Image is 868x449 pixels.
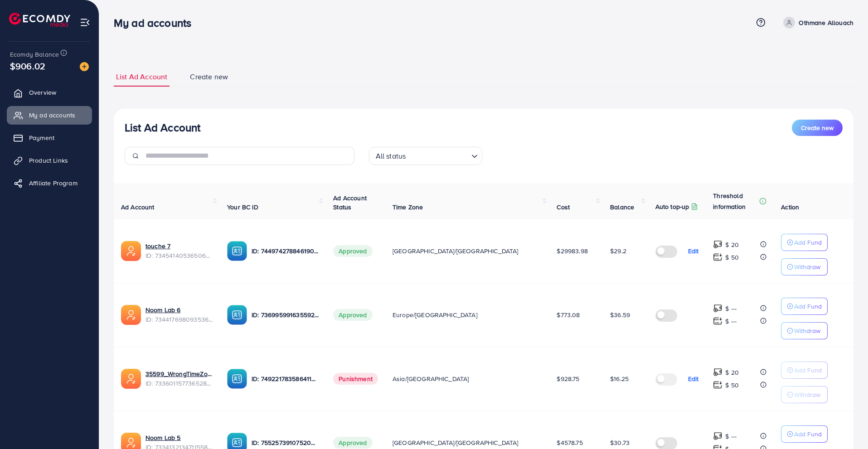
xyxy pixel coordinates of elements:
span: ID: 7345414053650628609 [145,251,213,260]
span: Create new [801,123,834,132]
button: Add Fund [781,362,828,379]
a: touche 7 [145,241,170,251]
p: $ --- [725,431,737,442]
a: Noom Lab 5 [145,433,181,442]
span: $29983.98 [557,246,587,256]
span: List Ad Account [116,72,167,82]
span: Create new [190,72,228,82]
p: Auto top-up [655,201,689,212]
a: My ad accounts [7,106,92,124]
a: 35599_WrongTimeZone [145,369,213,378]
span: Product Links [29,156,68,165]
p: $ 50 [725,380,739,391]
button: Withdraw [781,258,828,275]
div: <span class='underline'>touche 7</span></br>7345414053650628609 [145,241,213,260]
a: Product Links [7,151,92,169]
span: $16.25 [610,374,629,383]
img: top-up amount [713,304,723,313]
p: $ 50 [725,252,739,263]
span: $906.02 [10,59,45,72]
p: ID: 7449742788461903889 [252,246,319,256]
h3: List Ad Account [125,121,200,134]
p: ID: 7552573910752002064 [252,437,319,448]
button: Withdraw [781,386,828,403]
p: Add Fund [794,301,822,312]
div: <span class='underline'>35599_WrongTimeZone</span></br>7336011577365282818 [145,369,213,388]
span: Ad Account Status [333,193,367,212]
p: Edit [688,373,699,384]
span: $4578.75 [557,438,582,447]
p: ID: 7369959916355928081 [252,309,319,320]
span: Approved [333,309,372,321]
span: [GEOGRAPHIC_DATA]/[GEOGRAPHIC_DATA] [393,438,519,447]
img: top-up amount [713,316,723,326]
img: top-up amount [713,240,723,249]
span: My ad accounts [29,111,75,120]
img: top-up amount [713,252,723,262]
button: Create new [792,120,843,136]
img: top-up amount [713,431,723,441]
p: Withdraw [794,261,820,272]
img: ic-ba-acc.ded83a64.svg [227,369,247,389]
img: menu [80,17,90,28]
span: [GEOGRAPHIC_DATA]/[GEOGRAPHIC_DATA] [393,246,519,256]
img: logo [9,13,70,27]
p: Threshold information [713,190,757,212]
span: ID: 7344176980935360513 [145,315,213,324]
span: $773.08 [557,310,580,319]
img: ic-ba-acc.ded83a64.svg [227,241,247,261]
img: ic-ba-acc.ded83a64.svg [227,305,247,325]
input: Search for option [408,148,467,163]
span: Punishment [333,373,378,385]
button: Withdraw [781,322,828,339]
p: Add Fund [794,365,822,376]
span: $928.75 [557,374,579,383]
p: Withdraw [794,325,820,336]
span: Europe/[GEOGRAPHIC_DATA] [393,310,477,319]
div: Search for option [369,147,482,165]
p: ID: 7492217835864113153 [252,373,319,384]
a: Payment [7,129,92,147]
span: $36.59 [610,310,630,319]
img: image [80,62,89,71]
button: Add Fund [781,425,828,443]
a: Overview [7,83,92,101]
span: All status [374,150,408,163]
a: Noom Lab 6 [145,305,181,314]
span: Cost [557,203,570,212]
button: Add Fund [781,298,828,315]
span: $30.73 [610,438,630,447]
div: <span class='underline'>Noom Lab 6</span></br>7344176980935360513 [145,305,213,324]
span: Affiliate Program [29,179,78,188]
p: $ --- [725,316,737,327]
span: Action [781,203,799,212]
p: $ 20 [725,239,739,250]
button: Add Fund [781,234,828,251]
img: ic-ads-acc.e4c84228.svg [121,241,141,261]
span: $29.2 [610,246,626,256]
span: Balance [610,203,634,212]
span: Approved [333,245,372,257]
p: $ --- [725,303,737,314]
p: Withdraw [794,389,820,400]
span: Ad Account [121,203,155,212]
p: Add Fund [794,237,822,248]
a: Othmane Allouach [780,17,853,29]
span: Ecomdy Balance [10,50,59,59]
span: Your BC ID [227,203,258,212]
span: Overview [29,88,56,97]
span: Approved [333,437,372,449]
p: $ 20 [725,367,739,378]
img: top-up amount [713,367,723,377]
a: Affiliate Program [7,174,92,192]
span: ID: 7336011577365282818 [145,379,213,388]
p: Edit [688,246,699,256]
span: Time Zone [393,203,423,212]
img: ic-ads-acc.e4c84228.svg [121,305,141,325]
img: ic-ads-acc.e4c84228.svg [121,369,141,389]
span: Asia/[GEOGRAPHIC_DATA] [393,374,469,383]
img: top-up amount [713,380,723,390]
span: Payment [29,133,54,142]
p: Othmane Allouach [799,17,853,28]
